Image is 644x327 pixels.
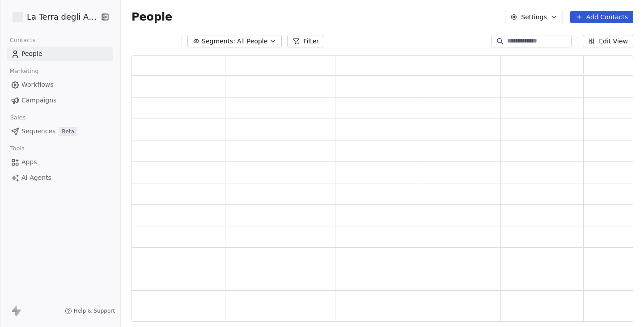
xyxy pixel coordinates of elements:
[59,127,77,136] span: Beta
[7,124,113,139] a: SequencesBeta
[505,11,563,23] button: Settings
[65,307,115,314] a: Help & Support
[6,64,42,78] span: Marketing
[7,170,113,185] a: AI Agents
[21,96,56,105] span: Campaigns
[131,10,172,24] span: People
[21,127,55,136] span: Sequences
[21,80,54,89] span: Workflows
[7,155,113,170] a: Apps
[570,11,633,23] button: Add Contacts
[21,173,51,183] span: AI Agents
[7,47,113,61] a: People
[583,35,633,47] button: Edit View
[7,77,113,92] a: Workflows
[21,157,37,167] span: Apps
[6,142,28,155] span: Tools
[7,93,113,108] a: Campaigns
[11,9,95,25] button: La Terra degli Aranci
[21,49,42,59] span: People
[237,37,267,46] span: All People
[74,307,115,314] span: Help & Support
[27,11,99,23] span: La Terra degli Aranci
[6,111,30,124] span: Sales
[6,34,39,47] span: Contacts
[202,37,235,46] span: Segments:
[287,35,324,47] button: Filter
